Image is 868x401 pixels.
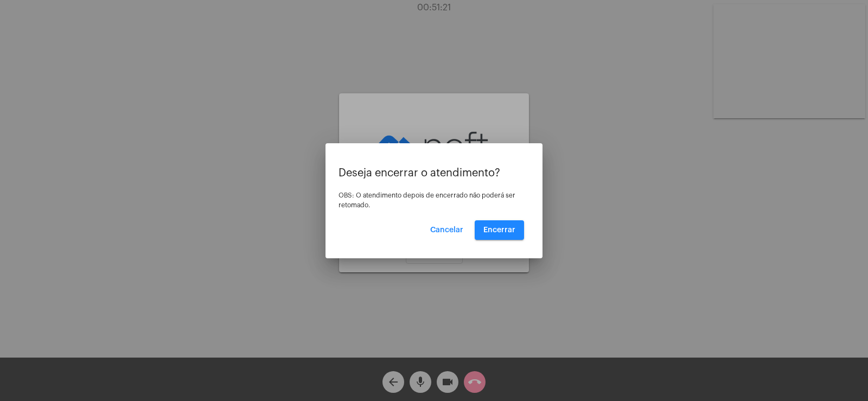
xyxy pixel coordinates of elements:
[430,226,463,234] span: Cancelar
[339,192,515,208] span: OBS: O atendimento depois de encerrado não poderá ser retomado.
[483,226,515,234] span: Encerrar
[475,220,524,240] button: Encerrar
[339,167,529,179] p: Deseja encerrar o atendimento?
[422,220,472,240] button: Cancelar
